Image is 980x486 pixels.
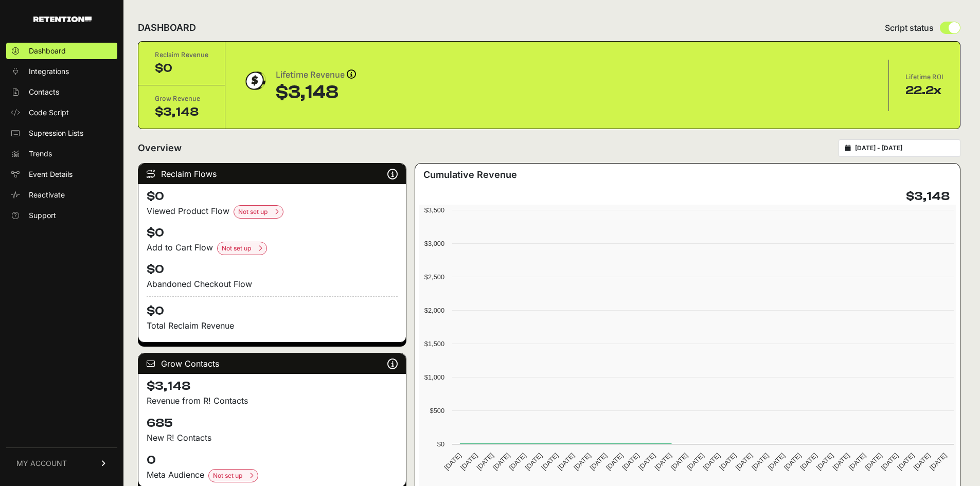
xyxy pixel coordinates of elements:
[147,319,398,332] p: Total Reclaim Revenue
[147,415,398,431] h4: 685
[912,452,932,472] text: [DATE]
[155,104,208,120] div: $3,148
[242,68,268,94] img: dollar-coin-05c43ed7efb7bc0c12610022525b4bbbb207c7efeef5aecc26f025e68dcafac9.png
[147,278,398,290] div: Abandoned Checkout Flow
[604,452,625,472] text: [DATE]
[750,452,770,472] text: [DATE]
[138,353,406,374] div: Grow Contacts
[147,469,398,482] div: Meta Audience
[147,188,398,205] h4: $0
[29,87,59,97] span: Contacts
[147,225,398,241] h4: $0
[29,46,66,56] span: Dashboard
[6,104,117,121] a: Code Script
[475,452,495,472] text: [DATE]
[896,452,916,472] text: [DATE]
[718,452,738,472] text: [DATE]
[815,452,835,472] text: [DATE]
[147,378,398,394] h4: $3,148
[6,63,117,80] a: Integrations
[6,207,117,224] a: Support
[459,452,479,472] text: [DATE]
[29,190,65,200] span: Reactivate
[491,452,511,472] text: [DATE]
[6,447,117,479] a: MY ACCOUNT
[138,164,406,184] div: Reclaim Flows
[686,452,706,472] text: [DATE]
[556,452,576,472] text: [DATE]
[653,452,673,472] text: [DATE]
[424,240,444,247] text: $3,000
[147,296,398,319] h4: $0
[138,141,182,155] h2: Overview
[147,394,398,407] p: Revenue from R! Contacts
[508,452,528,472] text: [DATE]
[831,452,851,472] text: [DATE]
[147,205,398,219] div: Viewed Product Flow
[424,206,444,214] text: $3,500
[6,146,117,162] a: Trends
[155,60,208,77] div: $0
[424,273,444,281] text: $2,500
[29,107,69,118] span: Code Script
[767,452,787,472] text: [DATE]
[905,72,943,82] div: Lifetime ROI
[437,440,444,448] text: $0
[880,452,900,472] text: [DATE]
[430,407,444,415] text: $500
[443,452,463,472] text: [DATE]
[6,187,117,203] a: Reactivate
[885,22,934,34] span: Script status
[928,452,948,472] text: [DATE]
[573,452,593,472] text: [DATE]
[147,431,398,444] p: New R! Contacts
[906,188,950,205] h4: $3,148
[155,94,208,104] div: Grow Revenue
[540,452,560,472] text: [DATE]
[734,452,754,472] text: [DATE]
[905,82,943,99] div: 22.2x
[29,128,83,138] span: Supression Lists
[147,261,398,278] h4: $0
[276,82,356,103] div: $3,148
[847,452,867,472] text: [DATE]
[589,452,609,472] text: [DATE]
[782,452,803,472] text: [DATE]
[147,241,398,255] div: Add to Cart Flow
[29,66,69,77] span: Integrations
[424,307,444,314] text: $2,000
[276,68,356,82] div: Lifetime Revenue
[16,458,67,469] span: MY ACCOUNT
[423,168,517,182] h3: Cumulative Revenue
[147,452,398,469] h4: 0
[702,452,722,472] text: [DATE]
[621,452,641,472] text: [DATE]
[424,340,444,348] text: $1,500
[6,43,117,59] a: Dashboard
[6,84,117,100] a: Contacts
[864,452,884,472] text: [DATE]
[33,16,92,22] img: Retention.com
[29,149,52,159] span: Trends
[424,373,444,381] text: $1,000
[29,210,56,221] span: Support
[6,166,117,183] a: Event Details
[155,50,208,60] div: Reclaim Revenue
[637,452,657,472] text: [DATE]
[29,169,73,179] span: Event Details
[524,452,544,472] text: [DATE]
[6,125,117,141] a: Supression Lists
[138,21,196,35] h2: DASHBOARD
[669,452,689,472] text: [DATE]
[799,452,819,472] text: [DATE]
